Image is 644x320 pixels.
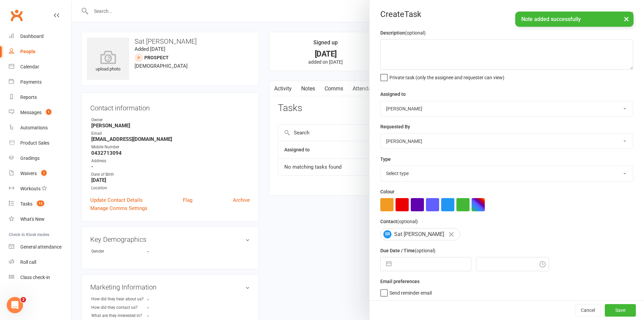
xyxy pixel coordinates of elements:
[20,125,48,130] div: Automations
[9,120,71,135] a: Automations
[9,90,71,105] a: Reports
[37,200,44,206] span: 12
[9,135,71,151] a: Product Sales
[9,270,71,285] a: Class kiosk mode
[20,216,45,222] div: What's New
[380,247,435,254] label: Due Date / Time
[7,297,23,313] iframe: Intercom live chat
[20,259,36,265] div: Roll call
[405,30,426,36] small: (optional)
[9,44,71,59] a: People
[9,59,71,74] a: Calendar
[41,170,47,176] span: 1
[20,244,62,250] div: General attendance
[20,171,37,176] div: Waivers
[397,219,418,224] small: (optional)
[380,90,406,98] label: Assigned to
[20,201,32,207] div: Tasks
[20,186,41,191] div: Workouts
[9,239,71,255] a: General attendance kiosk mode
[380,123,410,130] label: Requested By
[369,9,644,19] div: Create Task
[20,140,49,146] div: Product Sales
[9,196,71,212] a: Tasks 12
[389,72,504,80] span: Private task (only the assignee and requester can view)
[20,64,39,69] div: Calendar
[380,155,391,163] label: Type
[21,297,26,302] span: 2
[20,110,42,115] div: Messages
[20,79,42,85] div: Payments
[515,12,634,27] div: Note added successfully
[9,105,71,120] a: Messages 1
[20,34,44,39] div: Dashboard
[380,188,395,195] label: Colour
[380,228,460,240] div: Sat [PERSON_NAME]
[383,230,391,238] span: SR
[9,151,71,166] a: Gradings
[9,74,71,90] a: Payments
[20,275,50,280] div: Class check-in
[380,29,426,37] label: Description
[380,218,418,225] label: Contact
[415,248,435,253] small: (optional)
[8,7,25,24] a: Clubworx
[20,155,40,161] div: Gradings
[380,278,420,285] label: Email preferences
[620,12,633,26] button: ×
[20,94,37,100] div: Reports
[46,109,51,115] span: 1
[9,255,71,270] a: Roll call
[20,49,35,54] div: People
[9,166,71,181] a: Waivers 1
[389,288,432,296] span: Send reminder email
[9,212,71,227] a: What's New
[9,181,71,196] a: Workouts
[575,304,601,317] button: Cancel
[9,29,71,44] a: Dashboard
[605,304,636,317] button: Save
